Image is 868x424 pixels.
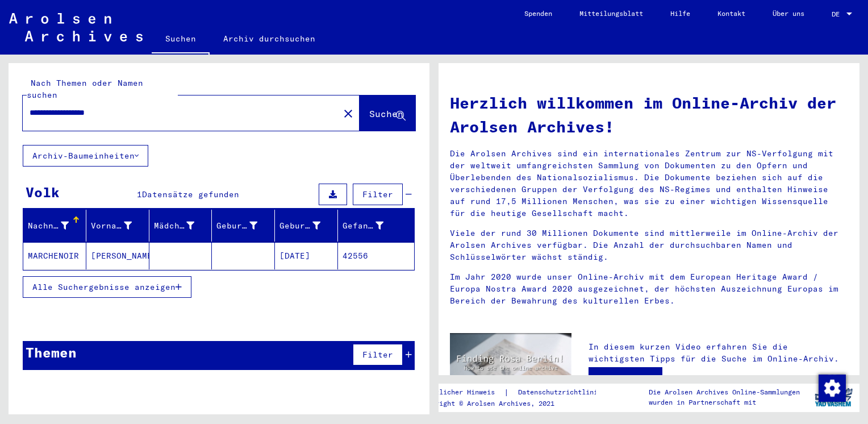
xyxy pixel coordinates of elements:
[275,210,338,242] mat-header-cell: Date of Birth
[353,344,403,365] button: Filter
[9,13,143,41] img: Arolsen_neg.svg
[450,91,848,139] h1: Herzlich willkommen im Online-Archiv der Arolsen Archives!
[362,189,393,199] span: Filter
[450,148,848,219] p: Die Arolsen Archives sind ein internationales Zentrum zur NS-Verfolgung mit der weltweit umfangre...
[819,375,846,402] img: Zustimmung ändern
[589,341,848,365] p: In diesem kurzen Video erfahren Sie die wichtigsten Tipps für die Suche im Online-Archiv.
[338,242,414,269] mat-cell: 42556
[23,242,86,269] mat-cell: MARCHENOIR
[589,367,662,390] a: Video öffnen
[343,217,400,235] div: Gefangener #
[832,10,844,18] span: DE
[353,184,403,205] button: Filter
[32,151,135,161] font: Archiv-Baumeinheiten
[28,217,86,235] div: Nachname
[26,182,60,202] div: Volk
[649,397,800,408] p: wurden in Partnerschaft mit
[86,210,149,242] mat-header-cell: First Name
[360,95,415,131] button: Suchen
[23,210,86,242] mat-header-cell: Last Name
[91,217,149,235] div: Vorname
[362,350,393,360] span: Filter
[28,221,69,231] font: Nachname
[216,221,268,231] font: Geburtsort
[152,25,210,55] a: Suchen
[149,210,212,242] mat-header-cell: Maiden Name
[212,210,275,242] mat-header-cell: Place of Birth
[337,102,360,124] button: Klar
[341,107,355,120] mat-icon: close
[216,217,274,235] div: Geburtsort
[343,221,404,231] font: Gefangener #
[154,221,210,231] font: Mädchenname
[279,217,337,235] div: Geburtsdatum
[509,386,615,398] a: Datenschutzrichtlinie
[154,217,212,235] div: Mädchenname
[210,25,329,52] a: Archiv durchsuchen
[23,276,191,298] button: Alle Suchergebnisse anzeigen
[419,398,615,409] p: Copyright © Arolsen Archives, 2021
[32,282,176,292] span: Alle Suchergebnisse anzeigen
[279,221,341,231] font: Geburtsdatum
[23,145,148,167] button: Archiv-Baumeinheiten
[450,227,848,263] p: Viele der rund 30 Millionen Dokumente sind mittlerweile im Online-Archiv der Arolsen Archives ver...
[450,271,848,307] p: Im Jahr 2020 wurde unser Online-Archiv mit dem European Heritage Award / Europa Nostra Award 2020...
[27,78,143,100] mat-label: Nach Themen oder Namen suchen
[26,342,77,363] div: Themen
[86,242,149,269] mat-cell: [PERSON_NAME]
[419,386,504,398] a: Rechtlicher Hinweis
[338,210,414,242] mat-header-cell: Prisoner #
[812,383,855,411] img: yv_logo.png
[142,189,239,199] span: Datensätze gefunden
[649,387,800,397] p: Die Arolsen Archives Online-Sammlungen
[137,189,142,199] span: 1
[504,386,509,398] font: |
[450,333,571,399] img: video.jpg
[91,221,127,231] font: Vorname
[275,242,338,269] mat-cell: [DATE]
[369,108,403,119] span: Suchen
